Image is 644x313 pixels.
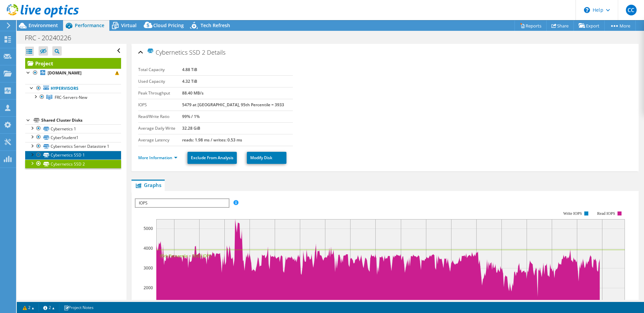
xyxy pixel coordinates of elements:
a: [DOMAIN_NAME] [25,69,121,77]
b: [DOMAIN_NAME] [48,70,82,76]
span: Environment [29,22,58,28]
b: 5479 at [GEOGRAPHIC_DATA], 95th Percentile = 3933 [182,102,284,108]
label: Average Daily Write [138,125,182,132]
span: Details [207,48,225,56]
span: Performance [75,22,104,28]
text: 95th Percentile = 3933 IOPS [160,253,211,259]
text: 3000 [144,265,153,271]
a: 2 [18,303,39,312]
a: FRC-Servers-New [25,93,121,102]
b: 4.32 TiB [182,78,197,84]
a: Share [546,20,574,31]
span: CC [626,5,637,15]
b: 99% / 1% [182,114,200,119]
span: Virtual [121,22,137,28]
div: Shared Cluster Disks [41,116,121,124]
a: Cybernetics SSD 1 [25,151,121,160]
a: Export [574,20,605,31]
a: More Information [138,155,177,161]
span: Tech Refresh [201,22,230,28]
b: 4.88 TiB [182,67,197,72]
span: Cybernetics SSD 2 [147,48,205,56]
label: Total Capacity [138,66,182,73]
svg: \n [584,7,590,13]
text: 2000 [144,285,153,291]
h1: FRC - 20240226 [22,34,82,42]
span: Cloud Pricing [153,22,184,28]
a: Cybernetics SSD 2 [25,160,121,168]
b: 32.28 GiB [182,125,200,131]
text: Write IOPS [563,211,582,216]
a: 2 [39,303,59,312]
a: CyberStudent1 [25,133,121,142]
a: Project Notes [59,303,98,312]
text: 5000 [144,226,153,231]
b: 88.40 MB/s [182,90,204,96]
a: Cybernetics Server Datastore 1 [25,142,121,151]
a: More [604,20,636,31]
b: reads: 1.98 ms / writes: 0.53 ms [182,137,242,143]
label: Read/Write Ratio [138,113,182,120]
text: 4000 [144,245,153,251]
span: FRC-Servers-New [55,95,87,100]
a: Hypervisors [25,84,121,93]
a: Project [25,58,121,69]
a: Reports [515,20,547,31]
label: IOPS [138,102,182,108]
span: Graphs [135,182,161,188]
label: Average Latency [138,137,182,143]
label: Used Capacity [138,78,182,85]
span: IOPS [136,199,228,207]
text: Read IOPS [597,211,615,216]
a: Modify Disk [247,152,286,164]
a: Cybernetics 1 [25,124,121,133]
a: Exclude From Analysis [187,152,237,164]
label: Peak Throughput [138,90,182,97]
